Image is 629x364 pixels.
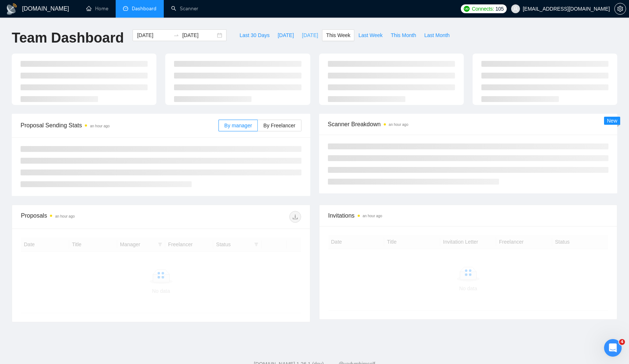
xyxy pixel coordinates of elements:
[21,121,218,130] span: Proposal Sending Stats
[171,6,198,12] a: searchScanner
[137,31,170,39] input: Start date
[12,29,124,47] h1: Team Dashboard
[90,124,109,128] time: an hour ago
[6,3,18,15] img: logo
[302,31,318,39] span: [DATE]
[615,6,626,12] span: setting
[55,214,75,218] time: an hour ago
[263,123,295,128] span: By Freelancer
[21,211,161,223] div: Proposals
[328,211,608,220] span: Invitations
[472,5,494,13] span: Connects:
[604,339,622,357] iframe: Intercom live chat
[513,6,518,11] span: user
[322,29,354,41] button: This Week
[224,123,252,128] span: By manager
[389,123,408,127] time: an hour ago
[424,31,449,39] span: Last Month
[358,31,383,39] span: Last Week
[363,214,382,218] time: an hour ago
[387,29,420,41] button: This Month
[464,6,470,12] img: upwork-logo.png
[132,6,156,12] span: Dashboard
[495,5,503,13] span: 105
[278,31,294,39] span: [DATE]
[298,29,322,41] button: [DATE]
[123,6,128,11] span: dashboard
[326,31,350,39] span: This Week
[614,3,626,15] button: setting
[607,118,617,124] span: New
[614,6,626,12] a: setting
[420,29,453,41] button: Last Month
[239,31,270,39] span: Last 30 Days
[173,32,179,38] span: to
[619,339,625,345] span: 4
[182,31,216,39] input: End date
[274,29,298,41] button: [DATE]
[235,29,274,41] button: Last 30 Days
[86,6,108,12] a: homeHome
[391,31,416,39] span: This Month
[173,32,179,38] span: swap-right
[354,29,387,41] button: Last Week
[328,120,609,129] span: Scanner Breakdown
